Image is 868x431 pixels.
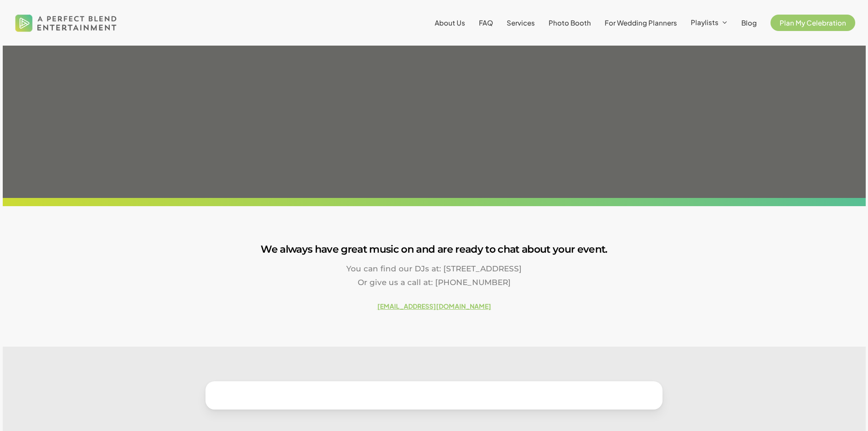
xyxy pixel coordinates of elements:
[435,19,465,26] a: About Us
[741,19,757,26] a: Blog
[605,19,677,26] a: For Wedding Planners
[770,19,855,26] a: Plan My Celebration
[741,18,757,27] span: Blog
[3,241,866,258] h3: We always have great music on and are ready to chat about your event.
[549,19,591,26] a: Photo Booth
[479,19,493,26] a: FAQ
[507,19,535,26] a: Services
[780,18,846,27] span: Plan My Celebration
[691,18,719,26] span: Playlists
[549,18,591,27] span: Photo Booth
[377,302,491,310] a: [EMAIL_ADDRESS][DOMAIN_NAME]
[507,18,535,27] span: Services
[435,18,465,27] span: About Us
[358,278,511,287] span: Or give us a call at: [PHONE_NUMBER]
[346,264,522,273] span: You can find our DJs at: [STREET_ADDRESS]
[13,6,119,39] img: A Perfect Blend Entertainment
[605,18,677,27] span: For Wedding Planners
[691,19,728,27] a: Playlists
[479,18,493,27] span: FAQ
